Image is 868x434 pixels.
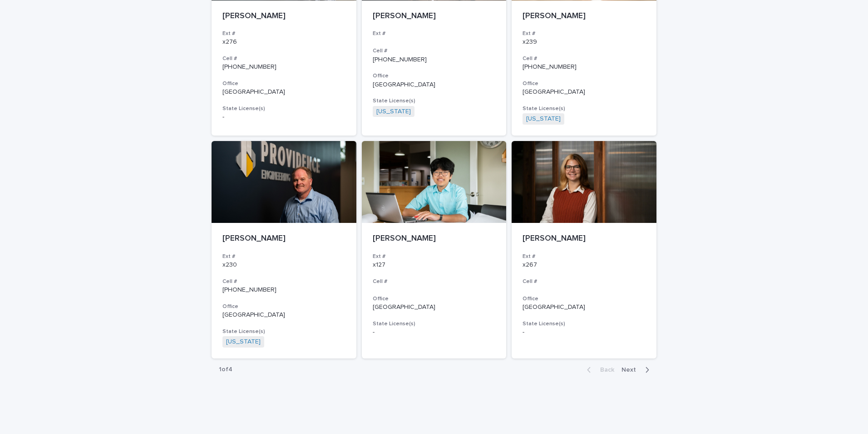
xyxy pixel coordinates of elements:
h3: State License(s) [222,105,345,112]
h3: State License(s) [373,320,496,328]
p: [PERSON_NAME] [373,11,496,21]
h3: Cell # [222,278,345,285]
p: - [222,113,345,121]
h3: Office [373,295,496,303]
h3: Cell # [373,278,496,285]
h3: Ext # [373,30,496,37]
a: [PERSON_NAME]Ext #x267Cell #Office[GEOGRAPHIC_DATA]State License(s)- [512,141,656,358]
h3: State License(s) [523,105,646,112]
a: [PHONE_NUMBER] [222,287,276,293]
h3: Ext # [523,253,646,260]
a: [PHONE_NUMBER] [523,64,577,70]
a: [PERSON_NAME]Ext #x230Cell #[PHONE_NUMBER]Office[GEOGRAPHIC_DATA]State License(s)[US_STATE] [212,141,356,358]
h3: Office [523,80,646,87]
h3: Office [523,295,646,303]
a: [US_STATE] [376,108,411,116]
h3: Office [222,80,345,87]
h3: Ext # [222,253,345,260]
p: [PERSON_NAME] [523,11,646,21]
span: Next [621,367,641,373]
a: x230 [222,262,237,268]
h3: Office [222,303,345,310]
a: x267 [523,262,537,268]
h3: Ext # [523,30,646,37]
a: x127 [373,262,385,268]
h3: Cell # [523,55,646,62]
button: Next [618,366,656,374]
h3: Ext # [373,253,496,260]
p: [GEOGRAPHIC_DATA] [373,303,496,311]
a: x239 [523,39,537,45]
h3: Ext # [222,30,345,37]
p: [PERSON_NAME] [523,234,646,244]
p: [GEOGRAPHIC_DATA] [222,311,345,319]
h3: Cell # [523,278,646,285]
p: - [523,328,646,336]
a: [PHONE_NUMBER] [373,56,427,63]
p: [GEOGRAPHIC_DATA] [222,88,345,96]
p: [GEOGRAPHIC_DATA] [523,303,646,311]
h3: State License(s) [373,97,496,105]
h3: State License(s) [523,320,646,328]
h3: Cell # [373,47,496,55]
h3: Office [373,72,496,80]
p: 1 of 4 [212,358,240,381]
span: Back [595,367,614,373]
p: [GEOGRAPHIC_DATA] [373,81,496,89]
p: [PERSON_NAME] [222,234,345,244]
a: x276 [222,39,237,45]
p: [PERSON_NAME] [222,11,345,21]
p: [GEOGRAPHIC_DATA] [523,88,646,96]
a: [US_STATE] [226,338,261,346]
h3: State License(s) [222,328,345,335]
h3: Cell # [222,55,345,62]
a: [US_STATE] [526,115,561,123]
p: - [373,328,496,336]
a: [PERSON_NAME]Ext #x127Cell #Office[GEOGRAPHIC_DATA]State License(s)- [362,141,507,358]
p: [PERSON_NAME] [373,234,496,244]
a: [PHONE_NUMBER] [222,64,276,70]
button: Back [580,366,618,374]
